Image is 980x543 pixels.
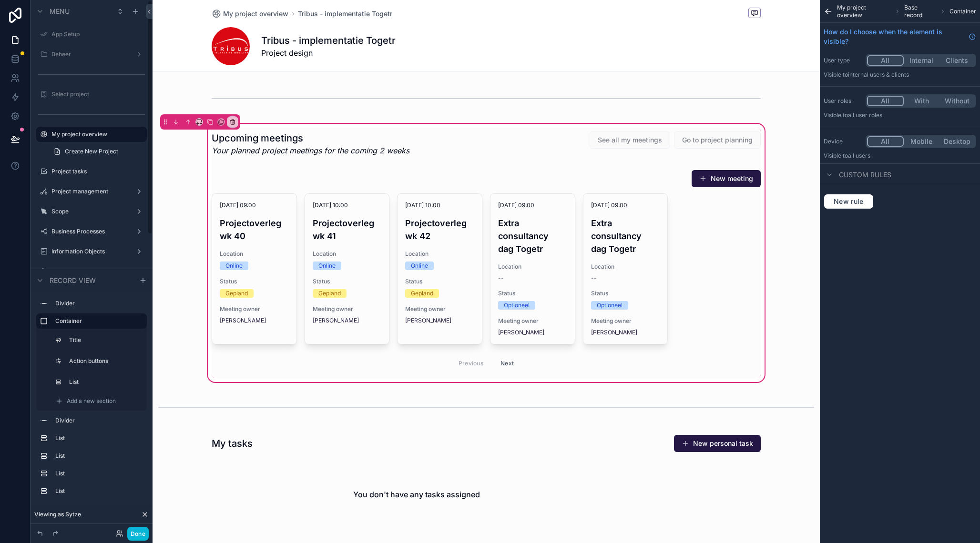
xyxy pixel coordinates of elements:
label: Project tasks [51,168,145,175]
span: My project overview [223,9,288,19]
label: List [55,487,143,495]
span: Base record [904,4,936,19]
label: Scope [51,208,132,215]
label: My project overview [51,131,141,138]
label: Project management [51,188,132,195]
span: Create New Project [65,148,118,155]
label: List [55,470,143,477]
span: Menu [50,7,70,16]
button: Internal [904,55,939,66]
button: Clients [939,55,975,66]
a: Create New Project [48,144,147,159]
span: How do I choose when the element is visible? [824,27,965,46]
button: With [904,96,939,106]
label: Test & acceptance [51,268,145,275]
label: Container [55,317,139,325]
a: How do I choose when the element is visible? [824,27,976,46]
p: Visible to [824,111,976,119]
a: Tribus - implementatie Togetr [298,9,392,19]
label: Beheer [51,50,132,58]
span: Record view [50,276,96,285]
span: Custom rules [839,170,891,180]
button: Desktop [939,136,975,147]
p: Visible to [824,71,976,79]
p: Visible to [824,152,976,160]
label: List [55,434,143,442]
label: Divider [55,417,143,424]
span: All user roles [848,111,882,119]
span: Viewing as Sytze [34,511,81,518]
label: Device [824,138,862,145]
label: Select project [51,90,145,98]
label: Action buttons [69,357,141,365]
button: All [867,136,904,147]
label: User type [824,57,862,64]
span: Add a new section [67,397,116,405]
button: Mobile [904,136,939,147]
button: Without [939,96,975,106]
button: Done [127,527,149,541]
h1: Tribus - implementatie Togetr [261,34,396,47]
label: App Setup [51,30,145,38]
label: Divider [55,300,143,307]
label: Title [69,336,141,344]
label: User roles [824,97,862,105]
a: My project overview [212,9,288,19]
span: Project design [261,47,396,59]
span: Internal users & clients [848,71,909,78]
label: Information Objects [51,248,132,255]
label: List [69,378,141,386]
div: scrollable content [31,292,153,509]
button: New rule [824,194,874,209]
label: List [55,452,143,460]
span: New rule [830,197,868,206]
label: Business Processes [51,228,132,235]
button: All [867,96,904,106]
span: My project overview [837,4,891,19]
button: All [867,55,904,66]
span: Container [949,8,976,15]
span: all users [848,152,870,159]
